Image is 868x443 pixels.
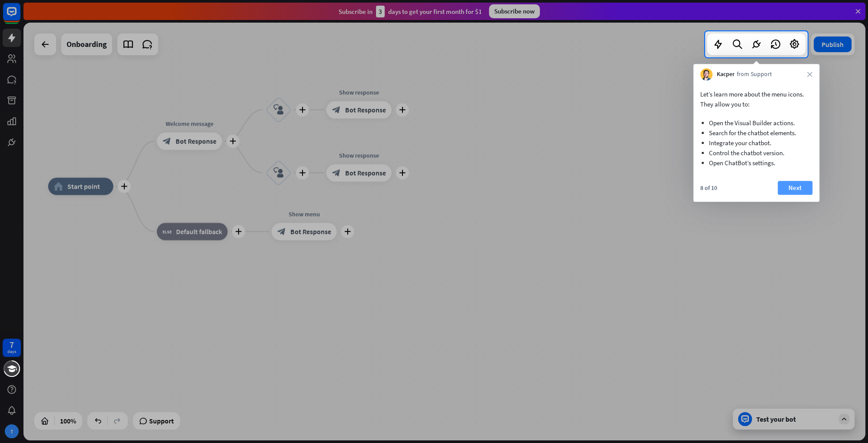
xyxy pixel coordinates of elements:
button: Next [778,181,812,195]
li: Open the Visual Builder actions. [709,118,804,128]
span: Kacper [717,70,735,79]
li: Control the chatbot version. [709,148,804,158]
div: 8 of 10 [700,184,717,192]
i: close [807,72,812,77]
span: from Support [737,70,772,79]
li: Open ChatBot’s settings. [709,158,804,168]
p: Let’s learn more about the menu icons. They allow you to: [700,89,812,109]
li: Integrate your chatbot. [709,138,804,148]
li: Search for the chatbot elements. [709,128,804,138]
button: Open LiveChat chat widget [7,3,33,30]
